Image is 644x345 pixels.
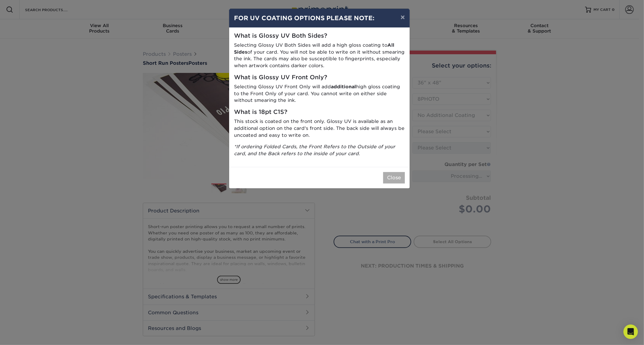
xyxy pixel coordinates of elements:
strong: additional [331,84,356,89]
h5: What is Glossy UV Both Sides? [234,33,405,39]
button: Close [383,172,405,183]
p: This stock is coated on the front only. Glossy UV is available as an additional option on the car... [234,118,405,139]
i: *If ordering Folded Cards, the Front Refers to the Outside of your card, and the Back refers to t... [234,144,395,156]
strong: All Sides [234,42,394,55]
h4: FOR UV COATING OPTIONS PLEASE NOTE: [234,14,405,23]
p: Selecting Glossy UV Front Only will add high gloss coating to the Front Only of your card. You ca... [234,83,405,104]
h5: What is 18pt C1S? [234,109,405,116]
p: Selecting Glossy UV Both Sides will add a high gloss coating to of your card. You will not be abl... [234,42,405,69]
h5: What is Glossy UV Front Only? [234,74,405,81]
div: Open Intercom Messenger [623,325,638,339]
button: × [396,9,410,26]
